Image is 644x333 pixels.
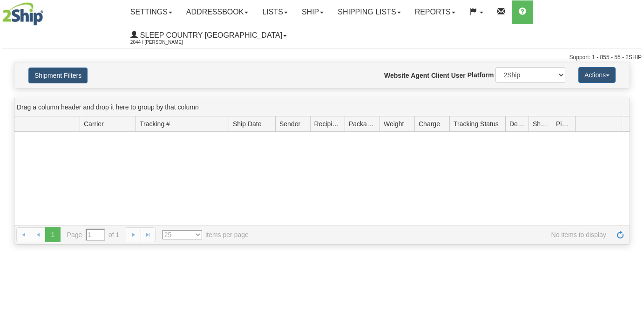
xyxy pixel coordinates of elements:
img: logo2044.jpg [2,2,43,26]
span: Pickup Status [556,119,571,129]
button: Shipment Filters [28,68,88,83]
a: Ship [295,0,331,24]
span: Ship Date [233,119,261,129]
a: Sleep Country [GEOGRAPHIC_DATA] 2044 / [PERSON_NAME] [123,24,294,47]
a: Refresh [613,227,628,242]
label: User [451,71,466,80]
label: Client [431,71,449,80]
span: Sleep Country [GEOGRAPHIC_DATA] [138,31,282,39]
span: Recipient [314,119,341,129]
span: Carrier [84,119,104,129]
span: items per page [162,230,249,239]
span: No items to display [262,230,606,239]
div: Support: 1 - 855 - 55 - 2SHIP [2,54,642,61]
span: Weight [384,119,404,129]
span: 1 [45,227,60,242]
span: 2044 / [PERSON_NAME] [130,38,200,47]
a: Settings [123,0,179,24]
span: Shipment Issues [533,119,548,129]
span: Charge [419,119,440,129]
label: Agent [411,71,429,80]
a: Reports [408,0,462,24]
span: Sender [279,119,300,129]
a: Lists [255,0,294,24]
label: Platform [468,70,494,80]
span: Delivery Status [509,119,525,129]
span: Page of 1 [67,229,120,241]
label: Website [384,71,409,80]
div: grid grouping header [14,98,630,116]
a: Addressbook [179,0,256,24]
span: Tracking Status [454,119,499,129]
span: Tracking # [140,119,170,129]
button: Actions [578,67,616,83]
a: Shipping lists [331,0,407,24]
span: Packages [349,119,376,129]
